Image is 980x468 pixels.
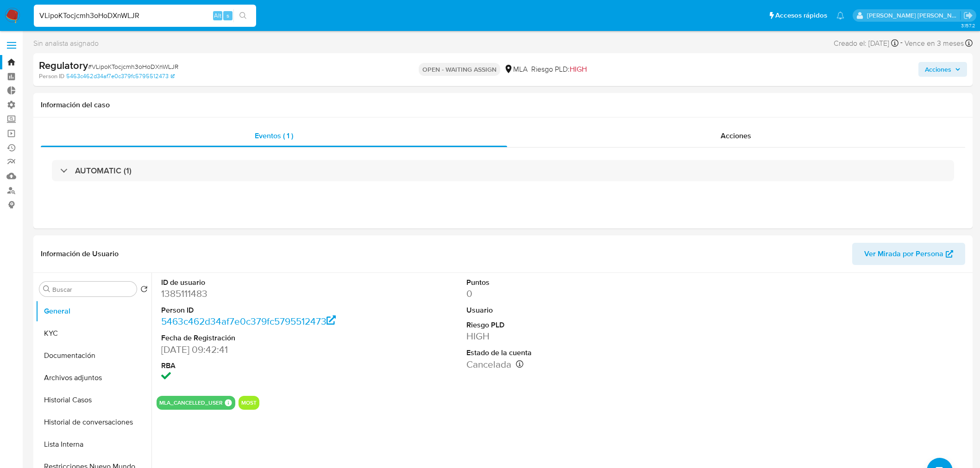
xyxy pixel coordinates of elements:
[531,64,587,74] span: Riesgo PLD:
[466,358,660,371] dd: Cancelada
[34,10,256,22] input: Buscar usuario o caso...
[41,249,119,259] h1: Información de Usuario
[466,305,660,315] dt: Usuario
[66,72,175,80] a: 5463c462d34af7e0c379fc5795512473
[161,277,355,288] dt: ID de usuario
[466,330,660,343] dd: HIGH
[918,62,967,77] button: Acciones
[721,130,751,141] span: Acciones
[834,37,898,49] div: Creado el: [DATE]
[867,11,961,20] p: roberto.munoz@mercadolibre.com
[161,333,355,343] dt: Fecha de Registración
[36,322,151,345] button: KYC
[161,305,355,315] dt: Person ID
[39,72,64,80] b: Person ID
[161,314,336,328] a: 5463c462d34af7e0c379fc5795512473
[140,285,148,296] button: Volver al orden por defecto
[75,166,132,176] h3: AUTOMATIC (1)
[836,12,844,19] a: Notificaciones
[925,62,951,77] span: Acciones
[466,287,660,300] dd: 0
[36,411,151,433] button: Historial de conversaciones
[255,130,293,141] span: Eventos ( 1 )
[161,361,355,371] dt: RBA
[900,37,903,49] span: -
[88,62,178,71] span: # VLipoKTocjcmh3oHoDXnWLJR
[233,9,252,22] button: search-icon
[466,348,660,358] dt: Estado de la cuenta
[36,433,151,456] button: Lista Interna
[775,11,827,20] span: Accesos rápidos
[161,287,355,300] dd: 1385111483
[852,243,965,265] button: Ver Mirada por Persona
[905,38,964,49] span: Vence en 3 meses
[570,64,587,74] span: HIGH
[419,63,500,76] p: OPEN - WAITING ASSIGN
[36,300,151,322] button: General
[33,38,99,49] span: Sin analista asignado
[864,243,943,265] span: Ver Mirada por Persona
[52,160,954,181] div: AUTOMATIC (1)
[43,285,50,293] button: Buscar
[504,64,528,74] div: MLA
[52,285,133,294] input: Buscar
[36,367,151,389] button: Archivos adjuntos
[226,11,229,20] span: s
[41,100,965,110] h1: Información del caso
[161,343,355,356] dd: [DATE] 09:42:41
[39,58,88,73] b: Regulatory
[36,389,151,411] button: Historial Casos
[963,11,973,20] a: Salir
[466,277,660,288] dt: Puntos
[466,320,660,330] dt: Riesgo PLD
[214,11,221,20] span: Alt
[36,345,151,367] button: Documentación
